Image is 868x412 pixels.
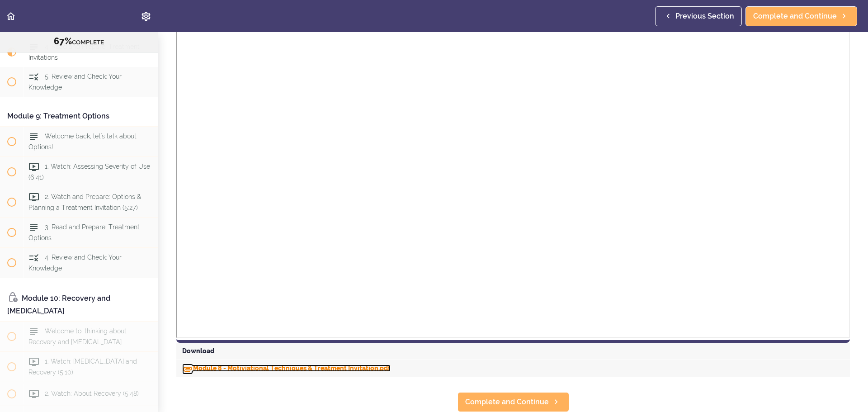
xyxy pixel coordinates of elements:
[465,397,549,407] span: Complete and Continue
[753,11,837,22] span: Complete and Continue
[45,390,139,397] span: 2. Watch: About Recovery (5:48)
[11,36,146,47] div: COMPLETE
[182,364,193,374] svg: Download
[141,11,151,22] svg: Settings Menu
[675,11,734,22] span: Previous Section
[28,73,122,90] span: 5. Review and Check: Your Knowledge
[54,36,72,47] span: 67%
[28,163,150,180] span: 1. Watch: Assessing Severity of Use (6:41)
[28,193,141,211] span: 2. Watch and Prepare: Options & Planning a Treatment Invitation (5:27)
[28,223,140,241] span: 3. Read and Prepare: Treatment Options
[182,365,391,372] a: DownloadModule 8 - Motiviational Techniques & Treatment Invitation.pdf
[28,327,127,345] span: Welcome to: thinking about Recovery and [MEDICAL_DATA]
[655,6,742,26] a: Previous Section
[458,392,569,412] a: Complete and Continue
[28,358,137,375] span: 1. Watch: [MEDICAL_DATA] and Recovery (5:10)
[28,254,122,271] span: 4. Review and Check: Your Knowledge
[5,11,16,22] svg: Back to course curriculum
[745,6,857,26] a: Complete and Continue
[176,343,850,360] div: Download
[28,133,137,150] span: Welcome back, let's talk about Options!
